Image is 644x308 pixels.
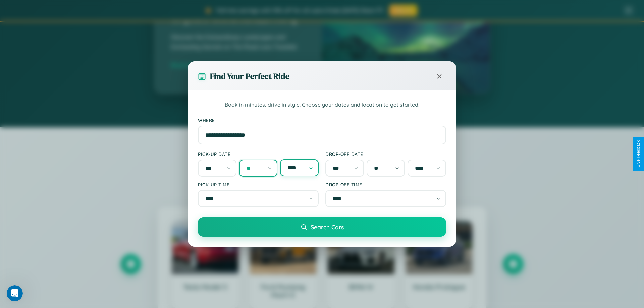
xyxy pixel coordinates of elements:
[325,182,446,187] label: Drop-off Time
[198,182,319,187] label: Pick-up Time
[198,101,446,109] p: Book in minutes, drive in style. Choose your dates and location to get started.
[210,71,289,82] h3: Find Your Perfect Ride
[311,223,344,231] span: Search Cars
[325,151,446,157] label: Drop-off Date
[198,151,319,157] label: Pick-up Date
[198,217,446,237] button: Search Cars
[198,117,446,123] label: Where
